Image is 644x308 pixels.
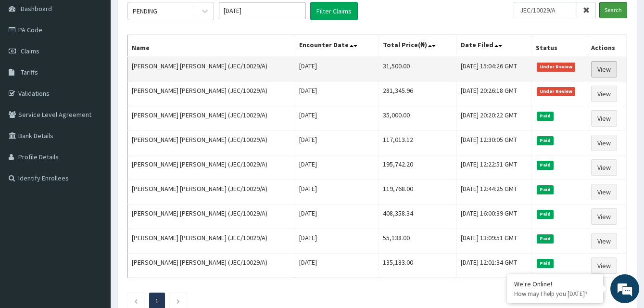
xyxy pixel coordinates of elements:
td: [DATE] 16:00:39 GMT [456,205,531,229]
td: 408,358.34 [379,205,457,229]
td: 35,000.00 [379,106,457,131]
a: View [591,110,617,127]
span: Paid [537,136,554,145]
td: [DATE] [295,82,379,106]
span: Under Review [537,63,576,71]
th: Name [128,35,295,57]
td: [PERSON_NAME] [PERSON_NAME] (JEC/10029/A) [128,180,295,205]
td: [DATE] [295,57,379,82]
td: [DATE] [295,106,379,131]
td: [PERSON_NAME] [PERSON_NAME] (JEC/10029/A) [128,57,295,82]
td: 31,500.00 [379,57,457,82]
span: Paid [537,259,554,268]
div: We're Online! [514,280,596,288]
td: [DATE] [295,229,379,254]
a: Previous page [134,296,138,305]
span: Paid [537,234,554,243]
td: [PERSON_NAME] [PERSON_NAME] (JEC/10029/A) [128,155,295,180]
td: 281,345.96 [379,82,457,106]
a: View [591,184,617,200]
div: Minimize live chat window [158,5,181,28]
td: [DATE] 13:09:51 GMT [456,229,531,254]
td: [PERSON_NAME] [PERSON_NAME] (JEC/10029/A) [128,131,295,155]
td: [DATE] [295,254,379,278]
span: Dashboard [21,4,52,13]
span: Under Review [537,87,576,96]
td: [PERSON_NAME] [PERSON_NAME] (JEC/10029/A) [128,254,295,278]
span: Claims [21,47,39,55]
th: Total Price(₦) [379,35,457,57]
a: View [591,86,617,102]
a: View [591,135,617,151]
td: [DATE] 12:44:25 GMT [456,180,531,205]
td: [DATE] 20:26:18 GMT [456,82,531,106]
span: Tariffs [21,68,38,77]
span: Paid [537,210,554,218]
div: Chat with us now [50,54,162,66]
td: [PERSON_NAME] [PERSON_NAME] (JEC/10029/A) [128,106,295,131]
td: [DATE] 12:01:34 GMT [456,254,531,278]
span: Paid [537,161,554,169]
td: 119,768.00 [379,180,457,205]
td: [DATE] [295,180,379,205]
td: 55,138.00 [379,229,457,254]
th: Status [531,35,587,57]
td: [DATE] 12:30:05 GMT [456,131,531,155]
input: Search [599,2,627,18]
th: Actions [587,35,627,57]
a: Page 1 is your current page [155,296,159,305]
button: Filter Claims [310,2,358,20]
input: Select Month and Year [219,2,305,19]
td: [DATE] [295,131,379,155]
th: Encounter Date [295,35,379,57]
td: [PERSON_NAME] [PERSON_NAME] (JEC/10029/A) [128,229,295,254]
div: PENDING [133,6,157,16]
a: View [591,208,617,225]
a: View [591,233,617,249]
textarea: Type your message and hit 'Enter' [5,205,183,239]
td: [DATE] [295,205,379,229]
span: Paid [537,185,554,194]
a: View [591,159,617,176]
td: [DATE] 12:22:51 GMT [456,155,531,180]
td: [DATE] [295,155,379,180]
td: [DATE] 20:20:22 GMT [456,106,531,131]
span: Paid [537,112,554,120]
th: Date Filed [456,35,531,57]
img: d_794563401_company_1708531726252_794563401 [18,48,39,72]
td: [PERSON_NAME] [PERSON_NAME] (JEC/10029/A) [128,82,295,106]
input: Search by HMO ID [514,2,577,18]
p: How may I help you today? [514,290,596,298]
a: View [591,257,617,274]
span: We're online! [56,92,133,190]
td: 195,742.20 [379,155,457,180]
a: Next page [176,296,180,305]
td: [PERSON_NAME] [PERSON_NAME] (JEC/10029/A) [128,205,295,229]
a: View [591,61,617,77]
td: 135,183.00 [379,254,457,278]
td: 117,013.12 [379,131,457,155]
td: [DATE] 15:04:26 GMT [456,57,531,82]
